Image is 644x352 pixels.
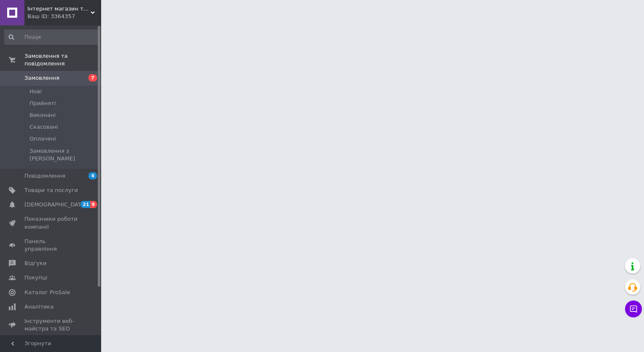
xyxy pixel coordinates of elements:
[4,30,99,45] input: Пошук
[24,201,87,208] span: [DEMOGRAPHIC_DATA]
[24,317,78,333] span: Інструменти веб-майстра та SEO
[30,123,58,131] span: Скасовані
[24,303,54,311] span: Аналітика
[80,201,90,208] span: 21
[625,301,642,317] button: Чат з покупцем
[27,5,91,13] span: Інтернет магазин товарів для риболовлі Fishermen
[24,238,78,253] span: Панель управління
[24,74,59,82] span: Замовлення
[89,172,97,179] span: 4
[24,215,78,230] span: Показники роботи компанії
[30,135,56,143] span: Оплачені
[24,52,101,68] span: Замовлення та повідомлення
[24,260,46,267] span: Відгуки
[30,88,42,95] span: Нові
[24,187,78,194] span: Товари та послуги
[30,111,56,119] span: Виконані
[27,13,101,20] div: Ваш ID: 3364357
[30,147,99,162] span: Замовлення з [PERSON_NAME]
[89,74,97,81] span: 7
[30,100,56,107] span: Прийняті
[24,289,70,296] span: Каталог ProSale
[24,274,47,282] span: Покупці
[24,172,65,180] span: Повідомлення
[90,201,97,208] span: 9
